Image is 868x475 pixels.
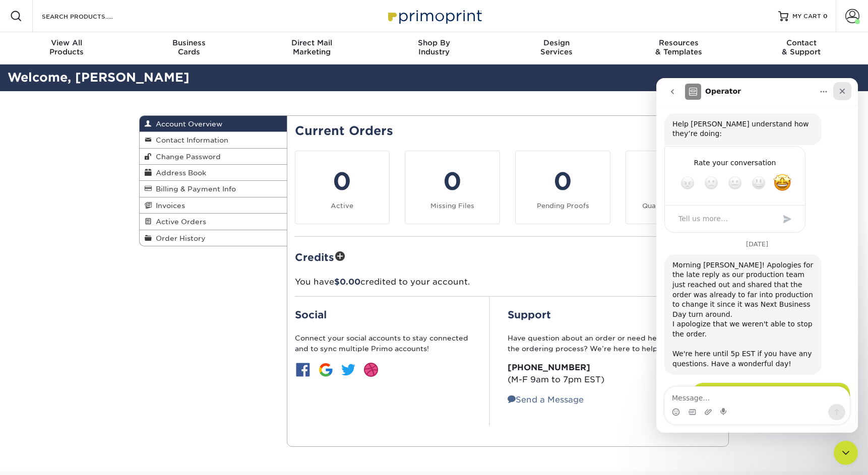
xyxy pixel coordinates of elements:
[128,32,251,64] a: BusinessCards
[295,249,721,264] h2: Credits
[411,163,493,199] div: 0
[508,309,721,321] h2: Support
[140,181,287,197] a: Billing & Payment Info
[508,363,590,372] strong: [PHONE_NUMBER]
[740,32,862,64] a: Contact& Support
[515,151,610,224] a: 0 Pending Proofs
[140,132,287,148] a: Contact Information
[508,333,721,354] p: Have question about an order or need help assistance with the ordering process? We’re here to help:
[152,153,221,161] span: Change Password
[363,362,379,378] img: btn-dribbble.jpg
[6,32,128,64] a: View AllProducts
[140,149,287,165] a: Change Password
[152,120,222,128] span: Account Overview
[152,169,206,177] span: Address Book
[495,32,617,64] a: DesignServices
[140,116,287,132] a: Account Overview
[251,32,373,64] a: Direct MailMarketing
[295,151,390,224] a: 0 Active
[430,202,474,210] small: Missing Files
[626,151,721,224] a: 0 Quality Assurance
[823,13,828,20] span: 0
[152,218,206,226] span: Active Orders
[537,202,589,210] small: Pending Proofs
[295,309,471,321] h2: Social
[6,38,128,47] span: View All
[642,202,705,210] small: Quality Assurance
[373,32,495,64] a: Shop ByIndustry
[295,124,721,139] h2: Current Orders
[495,38,617,47] span: Design
[6,38,128,56] div: Products
[508,362,721,386] p: (M-F 9am to 7pm EST)
[140,214,287,230] a: Active Orders
[384,5,484,27] img: Primoprint
[301,163,384,199] div: 0
[340,362,356,378] img: btn-twitter.jpg
[251,38,373,47] span: Direct Mail
[152,136,228,144] span: Contact Information
[792,12,821,21] span: MY CART
[508,395,584,404] a: Send a Message
[331,202,353,210] small: Active
[740,38,862,56] div: & Support
[295,362,311,378] img: btn-facebook.jpg
[140,197,287,214] a: Invoices
[140,230,287,246] a: Order History
[128,38,251,47] span: Business
[522,163,604,199] div: 0
[617,32,740,64] a: Resources& Templates
[373,38,495,47] span: Shop By
[656,78,858,433] iframe: Intercom live chat
[152,234,206,242] span: Order History
[318,362,334,378] img: btn-google.jpg
[373,38,495,56] div: Industry
[617,38,740,56] div: & Templates
[405,151,500,224] a: 0 Missing Files
[617,38,740,47] span: Resources
[152,201,185,210] span: Invoices
[740,38,862,47] span: Contact
[128,38,251,56] div: Cards
[334,277,360,287] span: $0.00
[632,163,714,199] div: 0
[140,165,287,181] a: Address Book
[295,333,471,354] p: Connect your social accounts to stay connected and to sync multiple Primo accounts!
[834,441,858,465] iframe: Intercom live chat
[295,276,721,288] p: You have credited to your account.
[251,38,373,56] div: Marketing
[41,10,139,22] input: SEARCH PRODUCTS.....
[495,38,617,56] div: Services
[152,185,236,193] span: Billing & Payment Info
